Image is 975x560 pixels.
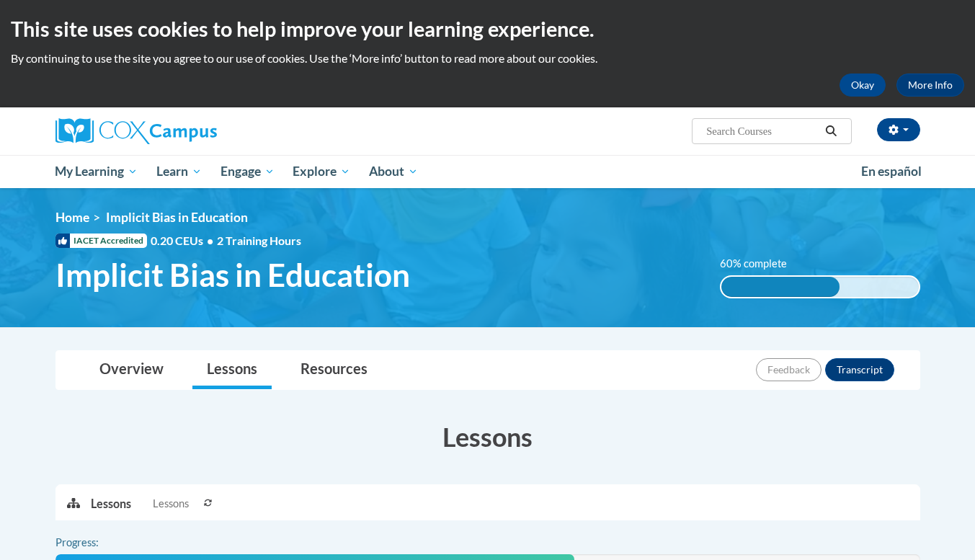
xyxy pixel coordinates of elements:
[720,256,803,272] label: 60% complete
[55,535,138,551] label: Progress:
[369,163,418,180] span: About
[286,351,382,389] a: Resources
[360,155,427,188] a: About
[151,233,217,249] span: 0.20 CEUs
[85,351,178,389] a: Overview
[55,419,920,455] h3: Lessons
[721,277,840,297] div: 60% complete
[147,155,211,188] a: Learn
[283,155,360,188] a: Explore
[896,74,964,97] a: More Info
[55,163,138,180] span: My Learning
[55,234,147,248] span: IACET Accredited
[293,163,350,180] span: Explore
[156,163,202,180] span: Learn
[106,210,248,225] span: Implicit Bias in Education
[207,234,213,247] span: •
[192,351,272,389] a: Lessons
[153,496,189,512] span: Lessons
[820,123,842,140] button: Search
[46,155,148,188] a: My Learning
[840,74,886,97] button: Okay
[705,123,820,140] input: Search Courses
[55,118,329,144] a: Cox Campus
[91,496,131,512] p: Lessons
[55,118,217,144] img: Cox Campus
[211,155,284,188] a: Engage
[852,156,931,187] a: En español
[861,164,922,179] span: En español
[877,118,920,141] button: Account Settings
[825,358,894,381] button: Transcript
[217,234,301,247] span: 2 Training Hours
[55,210,89,225] a: Home
[756,358,822,381] button: Feedback
[221,163,275,180] span: Engage
[34,155,942,188] div: Main menu
[55,256,410,294] span: Implicit Bias in Education
[11,14,964,43] h2: This site uses cookies to help improve your learning experience.
[11,50,964,66] p: By continuing to use the site you agree to our use of cookies. Use the ‘More info’ button to read...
